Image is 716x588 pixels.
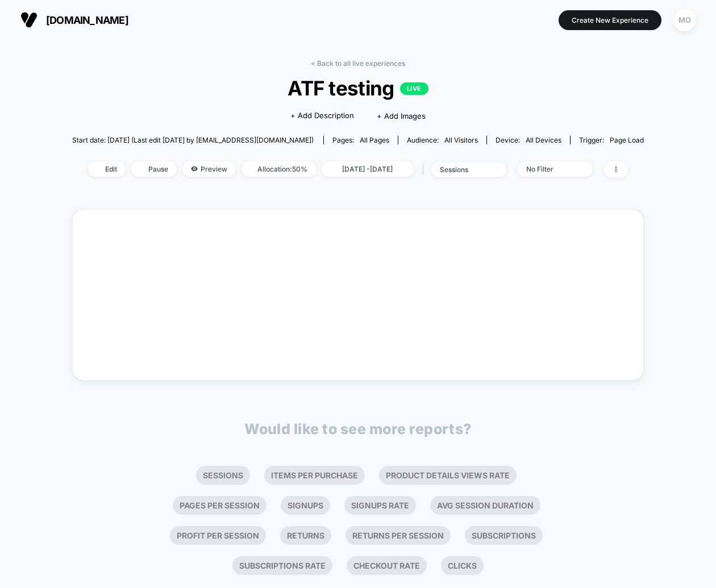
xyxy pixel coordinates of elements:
span: Device: [486,136,570,144]
span: Pause [131,161,177,177]
div: Pages: [332,136,389,144]
button: [DOMAIN_NAME] [17,11,132,29]
span: + Add Images [377,111,426,120]
li: Items Per Purchase [264,466,365,485]
li: Avg Session Duration [430,496,540,515]
span: | [419,161,431,178]
span: Page Load [610,136,644,144]
span: [DOMAIN_NAME] [46,14,128,26]
li: Signups Rate [344,496,416,515]
li: Product Details Views Rate [379,466,517,485]
span: + Add Description [290,110,354,122]
span: Start date: [DATE] (Last edit [DATE] by [EMAIL_ADDRESS][DOMAIN_NAME]) [72,136,314,144]
div: sessions [440,165,485,174]
li: Sessions [196,466,250,485]
li: Signups [281,496,330,515]
li: Clicks [441,556,484,575]
span: Edit [88,161,126,177]
button: MO [670,9,699,32]
span: All Visitors [444,136,478,144]
li: Returns [280,526,331,545]
span: Preview [182,161,236,177]
div: Audience: [407,136,478,144]
span: all devices [526,136,561,144]
div: Trigger: [579,136,644,144]
div: MO [673,9,696,31]
li: Profit Per Session [170,526,266,545]
span: all pages [360,136,389,144]
p: Would like to see more reports? [244,420,472,437]
span: [DATE] - [DATE] [322,161,414,177]
img: Visually logo [20,11,38,28]
li: Checkout Rate [347,556,427,575]
li: Subscriptions Rate [232,556,332,575]
p: LIVE [400,82,428,95]
li: Pages Per Session [173,496,267,515]
a: < Back to all live experiences [311,59,405,68]
li: Returns Per Session [345,526,451,545]
span: ATF testing [101,76,615,100]
div: No Filter [526,165,572,173]
li: Subscriptions [465,526,543,545]
span: Allocation: 50% [242,161,316,177]
button: Create New Experience [559,10,661,30]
